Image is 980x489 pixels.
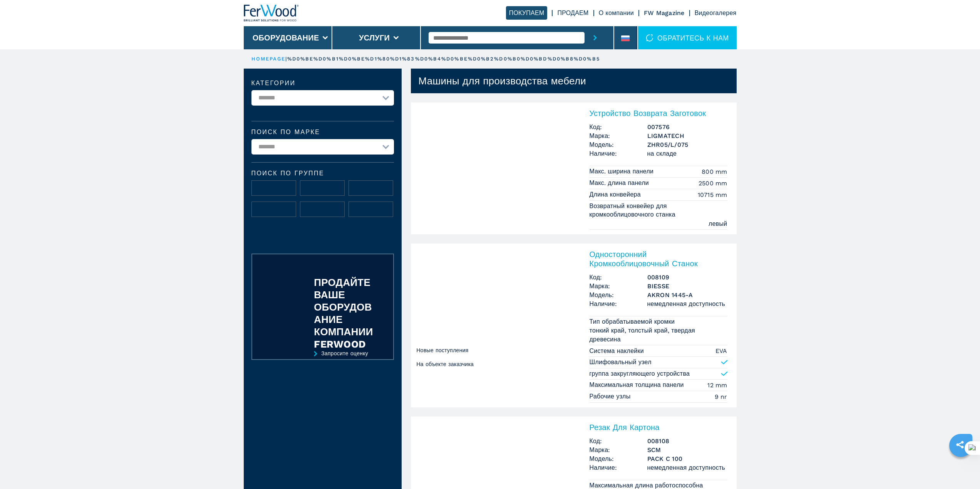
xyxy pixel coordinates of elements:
[359,33,390,42] button: Услуги
[590,140,647,149] span: Модель:
[590,381,686,389] p: Максимальная толщина панели
[647,463,727,472] span: немедленная доступность
[947,454,974,483] iframe: Chat
[590,282,647,291] span: Марка:
[411,103,737,234] a: Устройство Возврата Заготовок LIGMATECH ZHR05/L/075Устройство Возврата ЗаготовокКод:007576Марка:L...
[590,109,727,118] h2: Устройство Возврата Заготовок
[506,6,548,20] a: ПОКУПАЕМ
[646,34,653,42] img: ОБРАТИТЕСЬ К НАМ
[251,80,394,86] label: категории
[415,358,476,370] span: На объекте заказчика
[590,437,647,445] span: Код:
[244,5,299,22] img: Ferwood
[253,33,319,42] button: Оборудование
[590,167,656,176] p: Макс. ширина панели
[590,202,727,219] p: Возвратный конвейер для кромкооблицовочного станка
[647,131,727,140] h3: LIGMATECH
[590,250,727,268] h2: Односторонний Кромкооблицовочный Станок
[698,190,727,199] em: 10715 mm
[590,463,647,472] span: Наличие:
[287,55,600,62] p: %D0%BE%D0%B1%D0%BE%D1%80%D1%83%D0%B4%D0%BE%D0%B2%D0%B0%D0%BD%D0%B8%D0%B5
[590,445,647,454] span: Марка:
[647,299,727,308] span: немедленная доступность
[411,244,737,407] a: Односторонний Кромкооблицовочный Станок BIESSE AKRON 1445-AНа объекте заказчикаНовые поступленияО...
[699,179,727,188] em: 2500 mm
[590,190,643,199] p: Длина конвейера
[251,170,394,176] span: Поиск по группе
[557,9,588,17] a: ПРОДАЕМ
[647,454,727,463] h3: PACK C 100
[709,219,727,228] em: левый
[599,9,634,17] a: О компании
[647,291,727,299] h3: AKRON 1445-A
[590,299,647,308] span: Наличие:
[585,26,606,49] button: submit-button
[590,179,651,187] p: Макс. длина панели
[314,276,378,350] div: ПРОДАЙТЕ ВАШЕ ОБОРУДОВАНИЕ КОМПАНИИ FERWOOD
[590,291,647,299] span: Модель:
[715,392,727,401] em: 9 nr
[590,326,727,344] em: тонкий край, толстый край, твердая древесина
[590,149,647,158] span: Наличие:
[647,437,727,445] h3: 008108
[415,344,471,356] span: Новые поступления
[695,9,737,17] a: Видеогалерея
[251,56,286,62] a: HOMEPAGE
[715,346,727,355] em: EVA
[647,273,727,282] h3: 008109
[590,123,647,131] span: Код:
[590,454,647,463] span: Модель:
[590,273,647,282] span: Код:
[251,129,394,135] label: Поиск по марке
[638,26,736,49] div: ОБРАТИТЕСЬ К НАМ
[590,318,677,326] p: Тип обрабатываемой кромки
[647,149,727,158] span: на складе
[647,445,727,454] h3: SCM
[950,435,970,454] a: sharethis
[590,423,727,432] h2: Резак Для Картона
[285,56,287,62] span: |
[644,9,685,17] a: FW Magazine
[419,75,586,87] h1: Машины для производства мебели
[707,381,727,390] em: 12 mm
[702,167,727,176] em: 800 mm
[251,350,394,378] a: Запросите оценку
[590,358,652,366] p: Шлифовальный узел
[647,282,727,291] h3: BIESSE
[590,370,690,378] p: группа закругляющего устройства
[590,347,646,355] p: Система наклейки
[647,140,727,149] h3: ZHR05/L/075
[590,131,647,140] span: Марка:
[647,123,727,131] h3: 007576
[590,392,633,401] p: Рабочие узлы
